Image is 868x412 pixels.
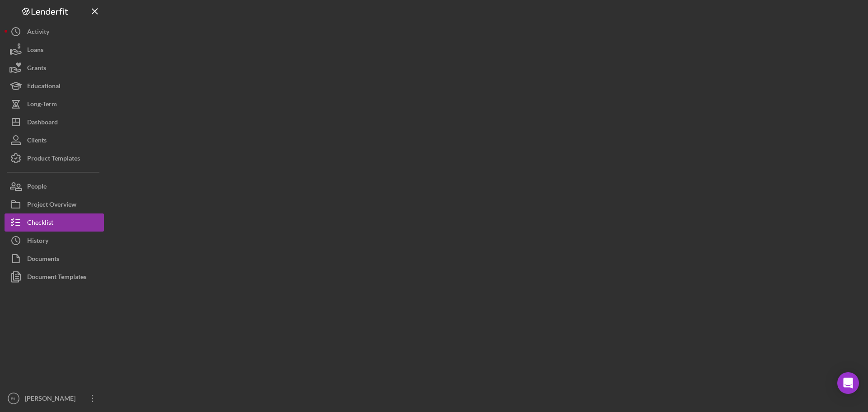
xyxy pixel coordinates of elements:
button: Activity [5,23,104,41]
button: Dashboard [5,113,104,131]
button: RL[PERSON_NAME] [5,389,104,407]
text: RL [11,396,17,401]
div: Educational [27,77,61,97]
button: Long-Term [5,95,104,113]
div: Project Overview [27,195,76,216]
button: History [5,232,104,250]
div: Grants [27,59,46,79]
button: Educational [5,77,104,95]
div: Loans [27,41,43,61]
div: Documents [27,250,59,270]
div: People [27,177,47,198]
div: Open Intercom Messenger [837,372,859,394]
button: People [5,177,104,195]
button: Loans [5,41,104,59]
div: Long-Term [27,95,57,115]
div: History [27,232,48,252]
div: Activity [27,23,49,43]
div: Dashboard [27,113,58,133]
div: Document Templates [27,268,86,288]
div: Clients [27,131,47,152]
button: Document Templates [5,268,104,286]
button: Product Templates [5,149,104,167]
div: Checklist [27,213,53,234]
button: Project Overview [5,195,104,213]
button: Checklist [5,213,104,232]
button: Documents [5,250,104,268]
button: Clients [5,131,104,149]
div: Product Templates [27,149,80,170]
div: [PERSON_NAME] [23,389,81,410]
button: Grants [5,59,104,77]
